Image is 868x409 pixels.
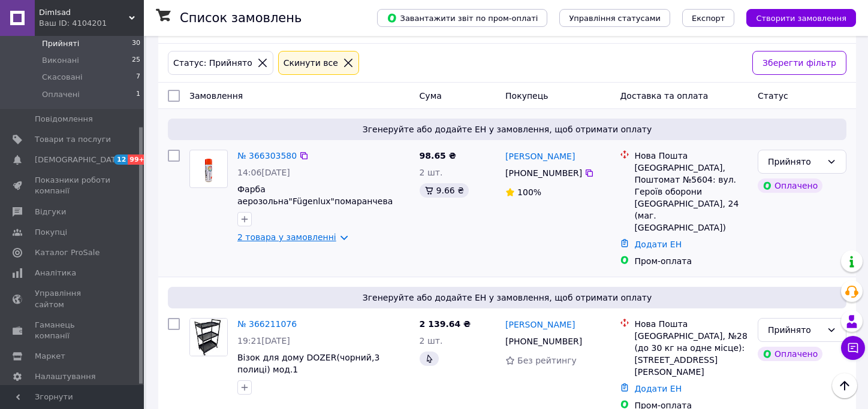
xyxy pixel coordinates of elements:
div: Прийнято [768,323,822,337]
div: [PHONE_NUMBER] [503,333,584,350]
span: Статус [758,91,788,101]
span: Згенеруйте або додайте ЕН у замовлення, щоб отримати оплату [173,123,842,135]
span: Доставка та оплата [620,91,708,101]
a: Фото товару [189,318,228,356]
div: [GEOGRAPHIC_DATA], Поштомат №5604: вул. Героїв оборони [GEOGRAPHIC_DATA], 24 (маг. [GEOGRAPHIC_DA... [634,162,748,234]
span: 99+ [128,154,147,165]
button: Чат з покупцем [841,336,865,360]
a: № 366211076 [237,319,297,329]
span: Аналітика [35,268,76,278]
span: Без рейтингу [517,356,577,365]
span: [DEMOGRAPHIC_DATA] [35,154,123,165]
span: Покупці [35,227,67,238]
button: Наверх [832,373,857,398]
span: 2 139.64 ₴ [420,319,471,329]
a: [PERSON_NAME] [505,150,575,162]
span: 14:06[DATE] [237,168,290,177]
span: 100% [517,187,541,197]
span: Виконані [42,55,79,66]
span: Експорт [692,14,725,23]
span: Товари та послуги [35,134,111,145]
a: 2 товара у замовленні [237,232,336,242]
button: Експорт [682,9,735,27]
img: Фото товару [195,150,223,187]
span: 30 [132,38,140,49]
img: Фото товару [190,319,227,356]
span: Маркет [35,351,65,362]
span: Повідомлення [35,114,93,125]
span: 12 [114,154,128,165]
div: [GEOGRAPHIC_DATA], №28 (до 30 кг на одне місце): [STREET_ADDRESS][PERSON_NAME] [634,330,748,378]
span: Прийняті [42,38,79,49]
div: Ваш ID: 4104201 [39,18,144,29]
a: Фото товару [189,150,228,188]
button: Завантажити звіт по пром-оплаті [377,9,547,27]
span: Зберегти фільтр [762,56,836,69]
span: Оплачені [42,89,80,100]
span: Гаманець компанії [35,320,111,341]
span: Завантажити звіт по пром-оплаті [387,13,538,23]
a: Візок для дому DOZER(чорний,3 полиці) мод.1 [237,353,379,374]
button: Зберегти фільтр [752,51,846,75]
div: Прийнято [768,155,822,168]
a: Додати ЕН [634,240,682,249]
div: Cкинути все [281,56,340,69]
span: 1 [136,89,140,100]
span: Каталог ProSale [35,247,100,258]
span: 2 шт. [420,336,443,346]
div: 9.66 ₴ [420,183,469,198]
span: Відгуки [35,207,66,217]
span: 7 [136,72,140,83]
a: [PERSON_NAME] [505,319,575,331]
div: Оплачено [758,347,822,361]
a: Фарба аерозольна"Fügenlux"помаранчева 400 мл [237,184,393,218]
button: Створити замовлення [746,9,856,27]
a: Додати ЕН [634,384,682,393]
h1: Список замовлень [180,11,302,25]
span: Управління статусами [569,14,661,23]
span: 19:21[DATE] [237,336,290,346]
div: Нова Пошта [634,318,748,330]
div: Пром-оплата [634,255,748,267]
span: Покупець [505,91,548,101]
a: № 366303580 [237,151,297,160]
button: Управління статусами [559,9,670,27]
span: Cума [420,91,442,101]
span: Налаштування [35,371,96,382]
span: Замовлення [189,91,243,101]
span: Згенеруйте або додайте ЕН у замовлення, щоб отримати оплату [173,292,842,304]
span: 98.65 ₴ [420,151,456,160]
span: 25 [132,55,140,66]
span: Управління сайтом [35,288,111,310]
a: Створити замовлення [734,13,856,22]
div: Нова Пошта [634,150,748,162]
div: Статус: Прийнято [171,56,255,69]
div: [PHONE_NUMBER] [503,165,584,181]
span: 2 шт. [420,168,443,177]
span: Створити замовлення [756,14,846,23]
span: Показники роботи компанії [35,175,111,196]
span: Скасовані [42,72,83,83]
span: DimIsad [39,7,129,18]
div: Оплачено [758,178,822,193]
